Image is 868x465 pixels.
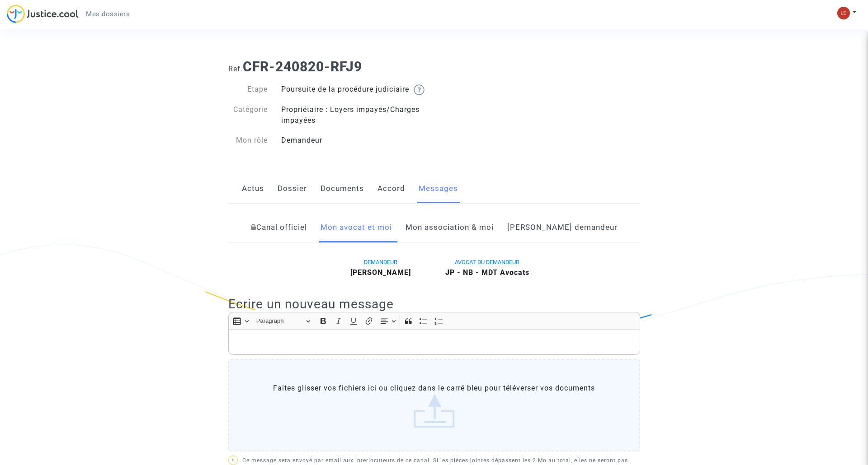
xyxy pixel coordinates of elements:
[350,268,411,277] b: [PERSON_NAME]
[321,174,364,204] a: Documents
[7,5,79,23] img: jc-logo.svg
[228,330,640,355] div: Rich Text Editor, main
[222,104,275,126] div: Catégorie
[251,213,307,242] a: Canal officiel
[222,84,275,95] div: Etape
[242,174,264,204] a: Actus
[228,312,640,330] div: Editor toolbar
[507,213,618,242] a: [PERSON_NAME] demandeur
[321,213,392,242] a: Mon avocat et moi
[256,316,303,326] span: Paragraph
[455,259,519,265] span: AVOCAT DU DEMANDEUR
[278,174,307,204] a: Dossier
[243,59,362,74] b: CFR-240820-RFJ9
[231,458,234,463] span: ?
[414,84,425,95] img: help.svg
[274,84,434,95] div: Poursuite de la procédure judiciaire
[228,296,640,312] h2: Ecrire un nouveau message
[274,104,434,126] div: Propriétaire : Loyers impayés/Charges impayées
[228,65,243,73] span: Ref.
[274,135,434,146] div: Demandeur
[86,10,130,18] span: Mes dossiers
[837,7,850,19] img: 4d9227a24377f7d97e8abcd958bcfdca
[377,174,405,204] a: Accord
[406,213,494,242] a: Mon association & moi
[419,174,458,204] a: Messages
[79,7,137,21] a: Mes dossiers
[252,314,315,328] button: Paragraph
[222,135,275,146] div: Mon rôle
[364,259,397,265] span: DEMANDEUR
[445,268,529,277] b: JP - NB - MDT Avocats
